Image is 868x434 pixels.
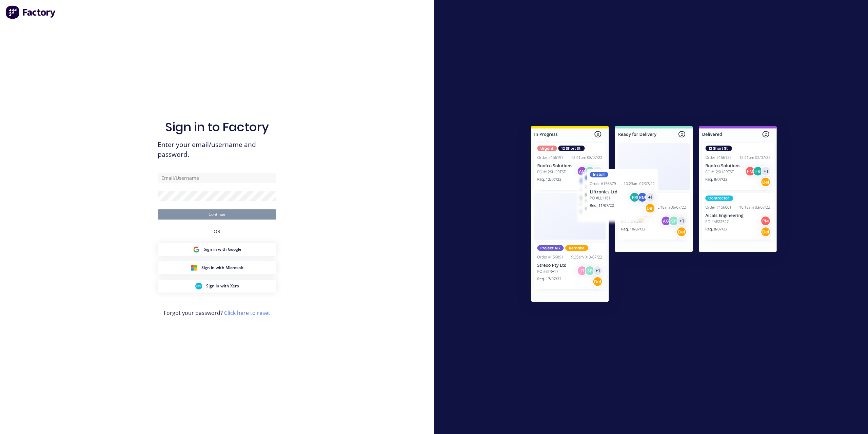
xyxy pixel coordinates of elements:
button: Microsoft Sign inSign in with Microsoft [158,261,276,274]
img: Google Sign in [193,246,200,253]
a: Click here to reset [224,309,270,317]
div: OR [214,220,220,243]
span: Sign in with Microsoft [201,265,244,271]
button: Xero Sign inSign in with Xero [158,280,276,293]
span: Enter your email/username and password. [158,140,276,159]
img: Factory [5,5,56,19]
input: Email/Username [158,173,276,183]
span: Forgot your password? [164,309,270,317]
span: Sign in with Google [204,246,241,252]
button: Google Sign inSign in with Google [158,243,276,256]
span: Sign in with Xero [206,283,239,289]
button: Continue [158,209,276,220]
img: Microsoft Sign in [191,264,197,271]
img: Sign in [516,112,792,318]
h1: Sign in to Factory [165,120,269,134]
img: Xero Sign in [195,283,202,289]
